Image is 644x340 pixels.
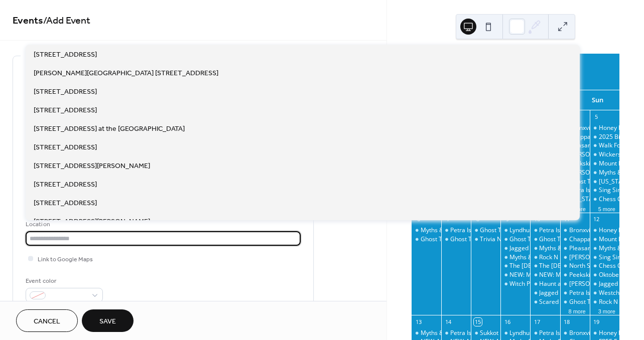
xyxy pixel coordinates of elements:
[530,262,560,270] div: The Lady in White An Immersive Octagon House Ghost Story
[509,226,606,235] div: Lyndhurst Landscape Volunteering
[500,329,530,337] div: Lyndhurst Landscape Volunteering
[590,262,619,270] div: Chess Club at Sing Sing Kill Brewery
[533,318,541,325] div: 17
[560,289,590,297] div: Petra Island Tours - Exclusive $50 discount code here
[590,298,619,306] div: Rock N Roll House Of Horrors In Sleepy Hollow
[590,271,619,279] div: Oktoberfest with Yonkers Brewing Co. at Cross County Center
[471,226,500,235] div: Ghost Tours of The Tarrytown Music Hall
[471,329,500,337] div: Sukkot Fest! at Shames JCC
[471,235,500,244] div: Trivia Night at Sing Sing Kill Brewery
[34,316,60,327] span: Cancel
[560,262,590,270] div: North Salem Farmers Market
[509,280,625,288] div: Witch Please at the [GEOGRAPHIC_DATA]
[421,226,537,235] div: Myths & Mysteries of The Octagon House
[530,253,560,262] div: Rock N Roll House Of Horrors In Sleepy Hollow
[500,226,530,235] div: Lyndhurst Landscape Volunteering
[560,253,590,262] div: John Jay Homestead Farm Market In Katonah
[590,150,619,159] div: Wickers Creek Market: Antiques & Vintage Goods
[450,226,598,235] div: Petra Island Tours - Exclusive $50 discount code here
[590,195,619,204] div: Chess Club at Sing Sing Kill Brewery
[590,168,619,177] div: Myths & Mysteries of The Octagon House
[500,271,530,279] div: NEW: Mystic Moon at Harvest Moon Orchard
[563,216,571,223] div: 11
[590,235,619,244] div: Mount Kisco Farmers Market
[412,226,441,235] div: Myths & Mysteries of The Octagon House
[412,235,441,244] div: Ghost Tours of The Tarrytown Music Hall
[500,253,530,262] div: Myths & Mysteries of The Octagon House
[530,244,560,253] div: Myths & Mysteries of The Octagon House
[593,318,600,325] div: 19
[530,226,560,235] div: Petra Island Tours - Exclusive $50 discount code here
[590,124,619,132] div: Honey Bee Grove Flower Farm - Farmers Market
[590,329,619,337] div: Honey Bee Grove Flower Farm - Farmers Market
[593,216,600,223] div: 12
[590,141,619,150] div: Walk For Wishes Halloween Celebration & Secret Westchester Club Event!
[34,50,97,60] span: [STREET_ADDRESS]
[590,178,619,186] div: New York Blood and Ink Tattoo & Horror Con at the Westchester County Center
[560,271,590,279] div: Peekskill Farmers Market
[539,280,625,288] div: Haunt at [GEOGRAPHIC_DATA]
[34,142,97,153] span: [STREET_ADDRESS]
[565,306,590,315] button: 8 more
[590,280,619,288] div: Jagged Little Pill at White Plains Performing Arts Center
[560,280,590,288] div: TASH Farmer's Market at Patriot's Park
[16,309,78,332] button: Cancel
[441,235,471,244] div: Ghost Tours of The Tarrytown Music Hall
[34,124,185,134] span: [STREET_ADDRESS] at the [GEOGRAPHIC_DATA]
[500,235,530,244] div: Ghost Tours of The Tarrytown Music Hall
[474,318,481,325] div: 15
[450,329,598,337] div: Petra Island Tours - Exclusive $50 discount code here
[594,204,619,213] button: 5 more
[593,113,600,121] div: 5
[509,235,625,244] div: Ghost Tours of The [GEOGRAPHIC_DATA]
[560,329,590,337] div: Bronxville Farmers Market
[509,244,622,253] div: Jagged Little Pill at [GEOGRAPHIC_DATA]
[503,216,511,223] div: 9
[530,271,560,279] div: NEW: Mystic Moon at Harvest Moon Orchard
[560,235,590,244] div: Chappaqua Farmers Market
[539,298,634,306] div: Scared by the Sound: Rye Playland
[560,244,590,253] div: Pleasantville Farmers Market
[500,244,530,253] div: Jagged Little Pill at White Plains Performing Arts Center
[34,198,97,209] span: [STREET_ADDRESS]
[13,11,43,31] a: Events
[509,271,631,279] div: NEW: Mystic Moon at [GEOGRAPHIC_DATA]
[34,68,218,79] span: [PERSON_NAME][GEOGRAPHIC_DATA] [STREET_ADDRESS]
[590,159,619,168] div: Mount Kisco Farmers Market
[509,329,606,337] div: Lyndhurst Landscape Volunteering
[560,298,590,306] div: Ghost Tours of The Tarrytown Music Hall
[412,329,441,337] div: Myths & Mysteries of The Octagon House
[590,133,619,141] div: 2025 Bicycle Sundays
[415,318,422,325] div: 13
[82,309,134,332] button: Save
[34,217,150,227] span: [STREET_ADDRESS][PERSON_NAME]
[480,329,555,337] div: Sukkot Fest! at Shames JCC
[569,329,643,337] div: Bronxville Farmers Market
[584,90,611,110] div: Sun
[34,105,97,116] span: [STREET_ADDRESS]
[444,318,452,325] div: 14
[38,254,93,265] span: Link to Google Maps
[500,262,530,270] div: The Lady in White An Immersive Octagon House Ghost Story
[421,329,537,337] div: Myths & Mysteries of The Octagon House
[530,298,560,306] div: Scared by the Sound: Rye Playland
[530,235,560,244] div: Ghost Tours of The Tarrytown Music Hall
[569,226,643,235] div: Bronxville Farmers Market
[594,306,619,315] button: 3 more
[530,289,560,297] div: Jagged Little Pill at White Plains Performing Arts Center
[26,219,299,230] div: Location
[99,316,116,327] span: Save
[590,253,619,262] div: Sing Sing Kill Brewery Run Club
[560,226,590,235] div: Bronxville Farmers Market
[441,226,471,235] div: Petra Island Tours - Exclusive $50 discount code here
[480,226,595,235] div: Ghost Tours of The [GEOGRAPHIC_DATA]
[34,180,97,190] span: [STREET_ADDRESS]
[441,329,471,337] div: Petra Island Tours - Exclusive $50 discount code here
[450,235,566,244] div: Ghost Tours of The [GEOGRAPHIC_DATA]
[34,87,97,97] span: [STREET_ADDRESS]
[503,318,511,325] div: 16
[444,216,452,223] div: 7
[530,280,560,288] div: Haunt at Wildcliff
[34,161,150,172] span: [STREET_ADDRESS][PERSON_NAME]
